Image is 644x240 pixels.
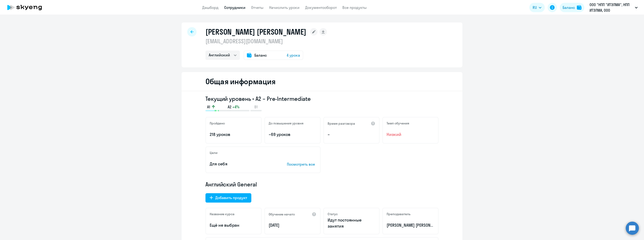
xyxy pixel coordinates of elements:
[210,121,225,125] h5: Пройдено
[328,131,375,138] p: –
[387,121,409,125] h5: Темп обучения
[269,131,316,138] p: ~69 уроков
[210,212,234,216] h5: Название курса
[587,2,640,13] button: ООО "НПП "ИТЭЛМА", НПП ИТЭЛМА, ООО
[207,104,210,109] span: A1
[269,212,295,216] h5: Обучение начато
[328,121,355,126] h5: Время разговора
[215,195,247,200] div: Добавить продукт
[287,161,316,167] p: Посмотреть все
[205,37,327,45] p: [EMAIL_ADDRESS][DOMAIN_NAME]
[577,5,582,10] img: balance
[202,5,219,10] a: Дашборд
[232,104,239,109] span: +4%
[533,5,537,10] span: RU
[210,151,217,155] h5: Цели
[328,217,375,229] p: Идут постоянные занятия
[254,52,267,58] span: Баланс
[387,131,434,138] span: Низкий
[342,5,367,10] a: Все продукты
[287,52,300,58] span: 4 урока
[205,95,439,102] h3: Текущий уровень • A2 – Pre-Intermediate
[205,77,275,86] h2: Общая информация
[328,212,338,216] h5: Статус
[254,104,258,109] span: B1
[269,222,316,228] p: [DATE]
[210,222,257,228] p: Ещё не выбран
[210,161,272,167] p: Для себя
[269,5,300,10] a: Начислить уроки
[529,3,545,12] button: RU
[563,5,575,10] div: Баланс
[269,121,304,125] h5: До повышения уровня
[560,3,584,12] button: Балансbalance
[205,27,306,36] h1: [PERSON_NAME] [PERSON_NAME]
[387,212,410,216] h5: Преподаватель
[387,222,434,228] p: [PERSON_NAME] [PERSON_NAME]
[210,131,257,138] p: 218 уроков
[228,104,231,109] span: A2
[589,2,633,13] p: ООО "НПП "ИТЭЛМА", НПП ИТЭЛМА, ООО
[224,5,245,10] a: Сотрудники
[205,181,257,188] span: Английский General
[305,5,337,10] a: Документооборот
[205,193,251,203] button: Добавить продукт
[251,5,263,10] a: Отчеты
